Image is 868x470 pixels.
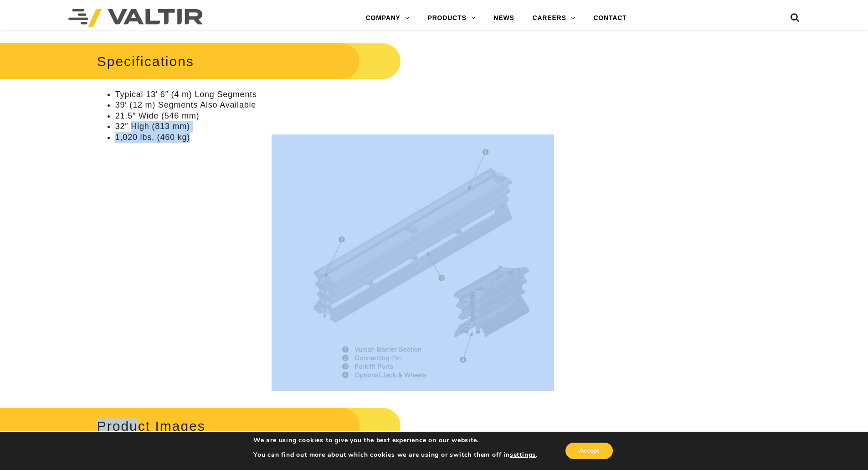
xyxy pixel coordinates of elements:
a: CAREERS [524,9,585,27]
a: CONTACT [584,9,636,27]
a: NEWS [484,9,523,27]
button: settings [510,451,536,459]
a: COMPANY [357,9,419,27]
li: 21.5″ Wide (546 mm) [115,111,554,121]
img: Valtir [68,9,203,27]
li: Typical 13′ 6″ (4 m) Long Segments [115,89,554,100]
li: 32″ High (813 mm) [115,121,554,132]
a: PRODUCTS [419,9,485,27]
p: We are using cookies to give you the best experience on our website. [253,436,538,444]
p: You can find out more about which cookies we are using or switch them off in . [253,451,538,459]
li: 39′ (12 m) Segments Also Available [115,100,554,110]
button: Accept [565,443,613,459]
li: 1,020 lbs. (460 kg) [115,132,554,143]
